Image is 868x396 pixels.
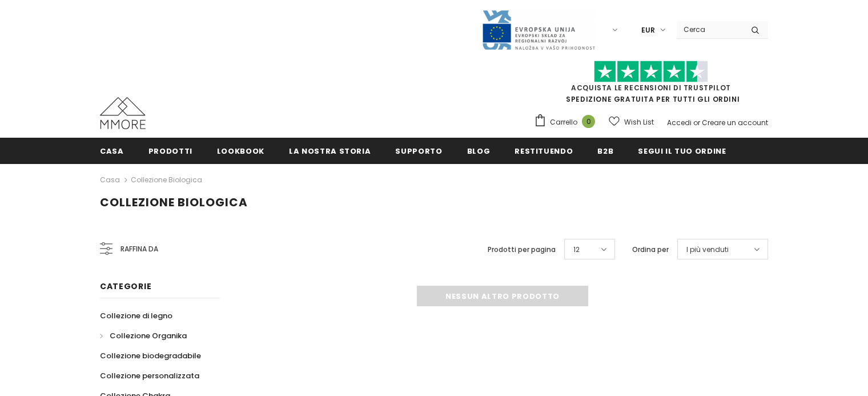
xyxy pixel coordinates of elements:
a: La nostra storia [289,138,371,163]
a: Collezione Organika [100,326,187,346]
a: Accedi [667,118,692,127]
span: Lookbook [217,146,264,157]
span: Carrello [550,117,577,128]
img: Casi MMORE [100,97,146,129]
input: Search Site [677,21,742,38]
span: 12 [573,244,580,255]
a: Collezione biologica [131,175,202,185]
a: Wish List [609,112,654,132]
a: Collezione biodegradabile [100,346,201,366]
span: Collezione personalizzata [100,370,199,381]
span: Casa [100,146,124,157]
span: Raffina da [120,243,158,255]
a: Javni Razpis [481,25,596,34]
a: Prodotti [148,138,192,163]
span: I più venduti [686,244,729,255]
span: Collezione Organika [110,330,187,341]
span: supporto [395,146,442,157]
img: Fidati di Pilot Stars [594,61,708,83]
a: Restituendo [515,138,573,163]
a: Collezione di legno [100,306,172,326]
a: Blog [467,138,491,163]
a: Casa [100,173,120,187]
a: supporto [395,138,442,163]
a: Carrello 0 [534,114,601,131]
span: Collezione biodegradabile [100,350,201,361]
span: Restituendo [515,146,573,157]
a: Lookbook [217,138,264,163]
img: Javni Razpis [481,9,596,51]
span: or [693,118,700,127]
label: Prodotti per pagina [488,244,556,255]
span: Wish List [624,117,654,128]
label: Ordina per [632,244,669,255]
span: Categorie [100,281,151,292]
span: EUR [641,25,655,36]
span: B2B [597,146,613,157]
span: La nostra storia [289,146,371,157]
span: Collezione di legno [100,310,172,321]
span: Segui il tuo ordine [638,146,726,157]
span: Blog [467,146,491,157]
a: Segui il tuo ordine [638,138,726,163]
span: Prodotti [148,146,192,157]
span: Collezione biologica [100,194,248,210]
a: Collezione personalizzata [100,366,199,386]
a: Acquista le recensioni di TrustPilot [571,83,731,93]
span: SPEDIZIONE GRATUITA PER TUTTI GLI ORDINI [534,66,768,104]
a: B2B [597,138,613,163]
span: 0 [582,115,595,128]
a: Casa [100,138,124,163]
a: Creare un account [702,118,768,127]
